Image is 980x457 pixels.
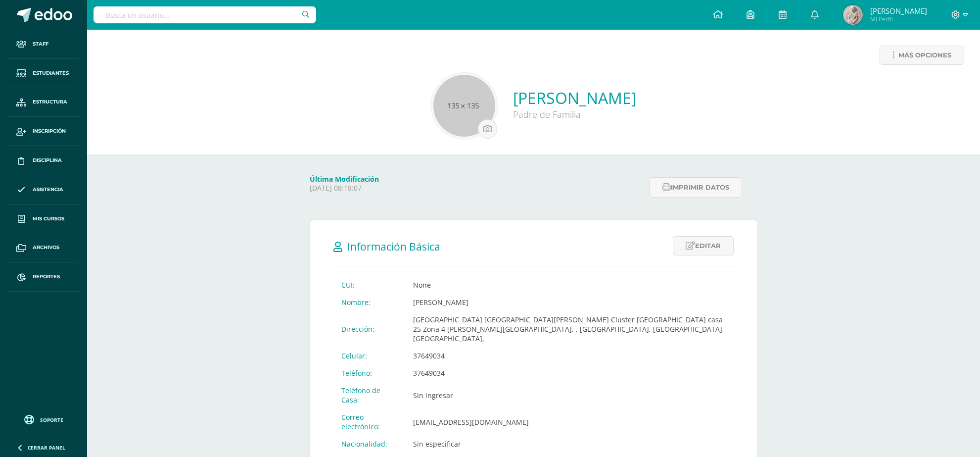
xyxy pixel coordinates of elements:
a: Asistencia [8,175,79,204]
span: Soporte [40,416,63,423]
a: Estructura [8,88,79,117]
td: Sin ingresar [405,382,734,408]
a: Inscripción [8,117,79,146]
td: Correo electrónico: [333,408,405,435]
a: Reportes [8,262,79,292]
input: Busca un usuario... [93,6,316,23]
td: Teléfono: [333,364,405,382]
a: Mis cursos [8,204,79,234]
button: Imprimir datos [650,177,742,198]
p: [DATE] 08:18:07 [310,184,644,193]
span: Mis cursos [33,215,64,223]
a: Soporte [12,412,75,426]
span: Estructura [33,98,67,106]
img: 135x135 [433,75,495,137]
td: [EMAIL_ADDRESS][DOMAIN_NAME] [405,408,734,435]
span: Inscripción [33,127,66,135]
td: 37649034 [405,347,734,364]
a: Archivos [8,233,79,262]
span: Mi Perfil [870,15,927,23]
div: Padre de Familia [513,108,636,120]
td: [PERSON_NAME] [405,294,734,311]
span: Reportes [33,273,60,281]
span: [PERSON_NAME] [870,6,927,16]
a: Editar [673,236,734,255]
span: Archivos [33,244,59,252]
td: 37649034 [405,364,734,382]
span: Más opciones [898,46,951,64]
span: Información Básica [347,240,440,254]
a: Disciplina [8,146,79,175]
a: Estudiantes [8,59,79,88]
span: Cerrar panel [28,444,65,451]
a: Más opciones [880,46,964,65]
span: Asistencia [33,186,63,194]
a: Staff [8,30,79,59]
span: Staff [33,40,48,48]
td: Teléfono de Casa: [333,382,405,408]
td: Nacionalidad: [333,435,405,453]
span: Estudiantes [33,69,69,77]
a: [PERSON_NAME] [513,87,636,108]
td: Celular: [333,347,405,364]
td: [GEOGRAPHIC_DATA] [GEOGRAPHIC_DATA][PERSON_NAME] Cluster [GEOGRAPHIC_DATA] casa 25 Zona 4 [PERSON... [405,311,734,347]
span: Disciplina [33,156,62,164]
td: Sin especificar [405,435,734,453]
td: None [405,276,734,294]
td: Dirección: [333,311,405,347]
td: CUI: [333,276,405,294]
img: 0721312b14301b3cebe5de6252ad211a.png [843,5,863,25]
h4: Última Modificación [310,174,644,184]
td: Nombre: [333,294,405,311]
